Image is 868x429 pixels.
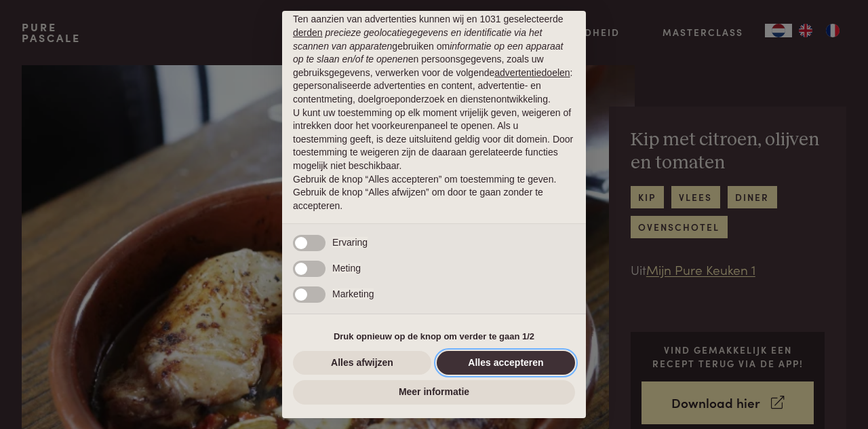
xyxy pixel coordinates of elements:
[332,237,368,248] span: Ervaring
[293,27,542,52] em: precieze geolocatiegegevens en identificatie via het scannen van apparaten
[293,380,575,405] button: Meer informatie
[293,13,575,106] p: Ten aanzien van advertenties kunnen wij en 1031 geselecteerde gebruiken om en persoonsgegevens, z...
[293,173,575,213] p: Gebruik de knop “Alles accepteren” om toestemming te geven. Gebruik de knop “Alles afwijzen” om d...
[332,288,374,299] span: Marketing
[293,26,323,40] button: derden
[293,107,575,173] p: U kunt uw toestemming op elk moment vrijelijk geven, weigeren of intrekken door het voorkeurenpan...
[306,1,359,12] a: cookiebeleid
[332,263,361,274] span: Meting
[293,41,564,65] em: informatie op een apparaat op te slaan en/of te openen
[494,67,570,80] button: advertentiedoelen
[437,351,575,375] button: Alles accepteren
[293,351,431,375] button: Alles afwijzen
